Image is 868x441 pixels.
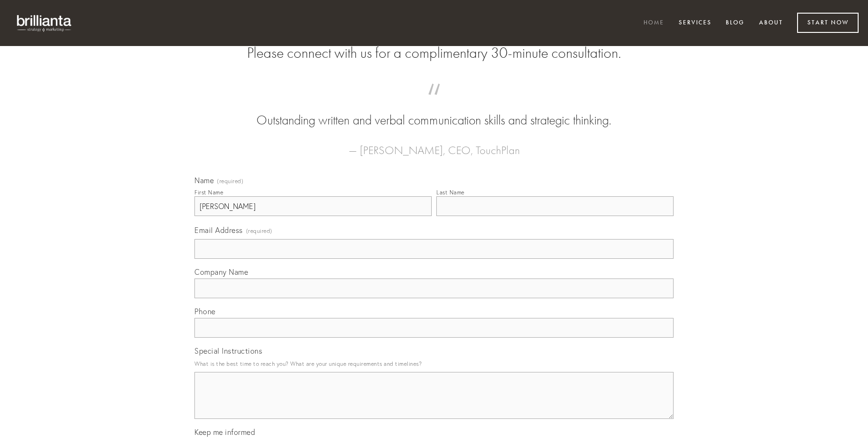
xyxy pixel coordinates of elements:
span: Name [194,176,214,185]
figcaption: — [PERSON_NAME], CEO, TouchPlan [209,130,659,160]
span: Phone [194,307,216,316]
blockquote: Outstanding written and verbal communication skills and strategic thinking. [209,93,659,130]
p: What is the best time to reach you? What are your unique requirements and timelines? [194,357,674,370]
span: Email Address [194,225,243,235]
span: “ [209,93,659,111]
span: (required) [217,178,243,184]
a: About [753,15,789,31]
a: Home [637,15,670,31]
a: Blog [720,15,751,31]
img: brillianta - research, strategy, marketing [9,9,80,37]
span: Company Name [194,267,248,277]
h2: Please connect with us for a complimentary 30-minute consultation. [194,44,674,62]
a: Services [673,15,718,31]
a: Start Now [797,13,859,33]
span: Special Instructions [194,346,262,356]
span: (required) [246,224,272,237]
div: First Name [194,189,223,196]
div: Last Name [436,189,465,196]
span: Keep me informed [194,427,255,437]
